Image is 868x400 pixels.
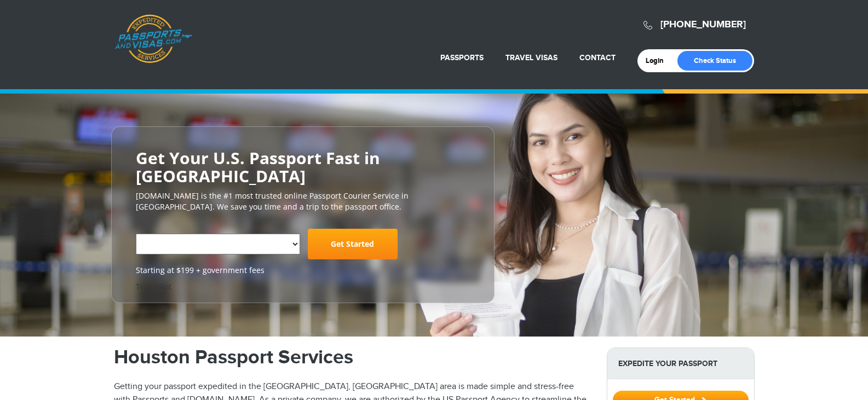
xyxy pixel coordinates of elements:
[308,229,398,259] a: Get Started
[646,56,671,65] a: Login
[136,190,470,212] p: [DOMAIN_NAME] is the #1 most trusted online Passport Courier Service in [GEOGRAPHIC_DATA]. We sav...
[114,347,590,367] h1: Houston Passport Services
[440,53,484,62] a: Passports
[114,14,192,63] a: Passports & [DOMAIN_NAME]
[136,265,470,276] span: Starting at $199 + government fees
[505,53,557,62] a: Travel Visas
[660,19,746,31] a: [PHONE_NUMBER]
[607,348,754,379] strong: Expedite Your Passport
[136,281,171,292] a: Trustpilot
[579,53,616,62] a: Contact
[677,51,752,71] a: Check Status
[136,149,470,185] h2: Get Your U.S. Passport Fast in [GEOGRAPHIC_DATA]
